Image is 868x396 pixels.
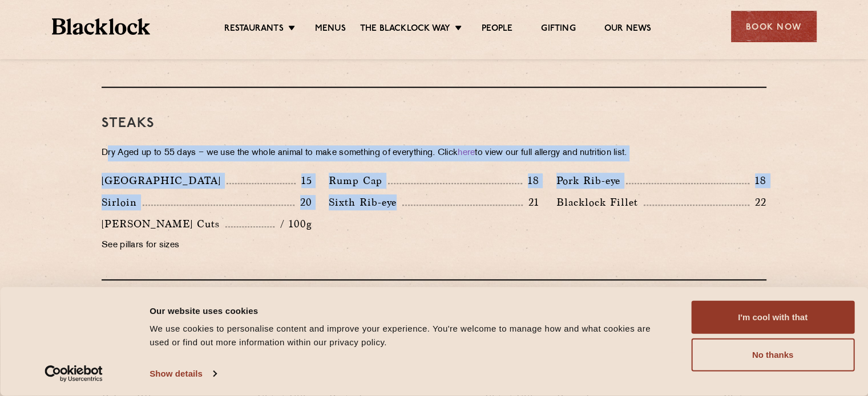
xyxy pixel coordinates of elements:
[102,238,312,254] p: See pillars for sizes
[556,194,644,210] p: Blacklock Fillet
[731,11,817,42] div: Book Now
[24,365,124,382] a: Usercentrics Cookiebot - opens in a new window
[523,195,539,210] p: 21
[150,365,216,382] a: Show details
[749,195,766,210] p: 22
[315,23,346,36] a: Menus
[102,173,227,189] p: [GEOGRAPHIC_DATA]
[102,116,766,131] h3: Steaks
[691,338,854,371] button: No thanks
[541,23,575,36] a: Gifting
[150,304,665,317] div: Our website uses cookies
[102,145,766,161] p: Dry Aged up to 55 days − we use the whole animal to make something of everything. Click to view o...
[556,173,626,189] p: Pork Rib-eye
[296,173,312,188] p: 15
[604,23,652,36] a: Our News
[329,173,388,189] p: Rump Cap
[102,216,225,232] p: [PERSON_NAME] Cuts
[52,18,151,35] img: BL_Textured_Logo-footer-cropped.svg
[749,173,766,188] p: 18
[294,195,312,210] p: 20
[102,194,143,210] p: Sirloin
[360,23,450,36] a: The Blacklock Way
[522,173,539,188] p: 18
[458,149,475,157] a: here
[691,301,854,334] button: I'm cool with that
[482,23,512,36] a: People
[274,217,312,231] p: / 100g
[150,322,665,349] div: We use cookies to personalise content and improve your experience. You're welcome to manage how a...
[329,194,402,210] p: Sixth Rib-eye
[224,23,284,36] a: Restaurants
